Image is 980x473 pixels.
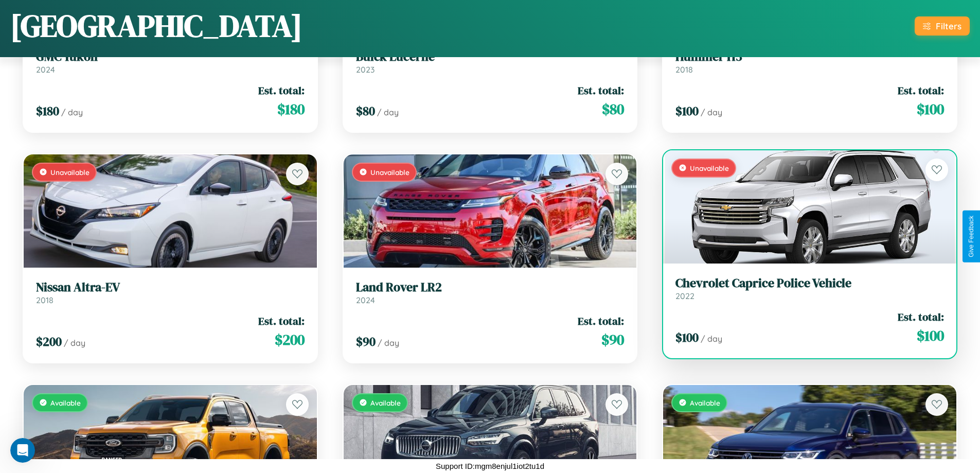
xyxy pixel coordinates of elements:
[936,21,961,31] div: Filters
[675,49,944,64] h3: Hummer H3
[370,168,409,177] span: Unavailable
[36,49,305,75] a: GMC Yukon2024
[356,280,625,305] a: Land Rover LR22024
[690,398,720,407] span: Available
[377,107,399,117] span: / day
[356,49,625,75] a: Buick Lucerne2023
[36,280,305,305] a: Nissan Altra-EV2018
[898,83,944,98] span: Est. total:
[36,49,305,64] h3: GMC Yukon
[898,309,944,324] span: Est. total:
[356,102,375,119] span: $ 80
[10,5,302,47] h1: [GEOGRAPHIC_DATA]
[36,64,55,75] span: 2024
[275,329,305,350] span: $ 200
[917,325,944,346] span: $ 100
[915,16,970,36] button: Filters
[356,64,375,75] span: 2023
[36,295,54,305] span: 2018
[378,338,399,348] span: / day
[675,329,699,346] span: $ 100
[10,438,35,463] iframe: Intercom live chat
[50,168,90,177] span: Unavailable
[36,333,62,350] span: $ 200
[675,102,699,119] span: $ 100
[64,338,85,348] span: / day
[701,334,722,344] span: / day
[675,291,694,301] span: 2022
[701,107,722,117] span: / day
[917,99,944,119] span: $ 100
[258,83,305,98] span: Est. total:
[356,333,376,350] span: $ 90
[436,459,544,473] p: Support ID: mgm8enjul1iot2tu1d
[356,295,375,305] span: 2024
[50,398,81,407] span: Available
[601,329,624,350] span: $ 90
[602,99,624,119] span: $ 80
[675,49,944,75] a: Hummer H32018
[36,280,305,295] h3: Nissan Altra-EV
[675,276,944,291] h3: Chevrolet Caprice Police Vehicle
[578,83,624,98] span: Est. total:
[277,99,305,119] span: $ 180
[356,49,625,64] h3: Buick Lucerne
[370,398,401,407] span: Available
[578,313,624,328] span: Est. total:
[675,276,944,301] a: Chevrolet Caprice Police Vehicle2022
[36,102,59,119] span: $ 180
[968,216,975,257] div: Give Feedback
[356,280,625,295] h3: Land Rover LR2
[675,64,693,75] span: 2018
[258,313,305,328] span: Est. total:
[690,164,729,172] span: Unavailable
[61,107,83,117] span: / day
